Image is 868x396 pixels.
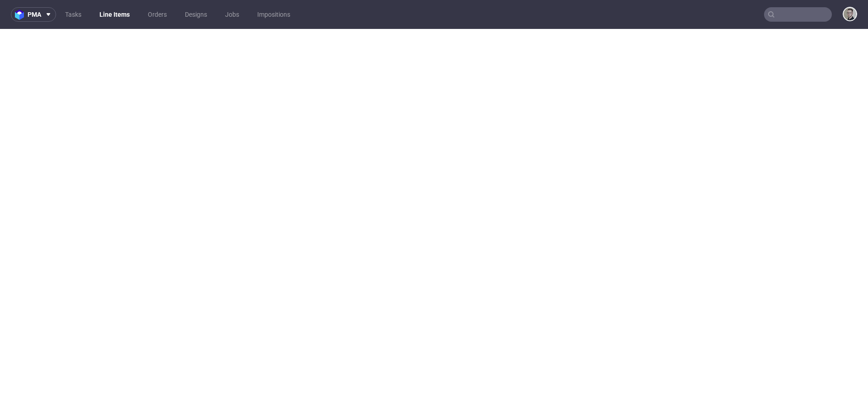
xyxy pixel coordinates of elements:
a: Tasks [60,7,87,22]
a: Jobs [220,7,245,22]
a: Impositions [252,7,296,22]
button: pma [11,7,56,22]
a: Line Items [94,7,135,22]
a: Orders [142,7,172,22]
span: pma [28,11,41,18]
a: Designs [179,7,212,22]
img: Krystian Gaza [844,8,856,20]
img: logo [15,9,28,20]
